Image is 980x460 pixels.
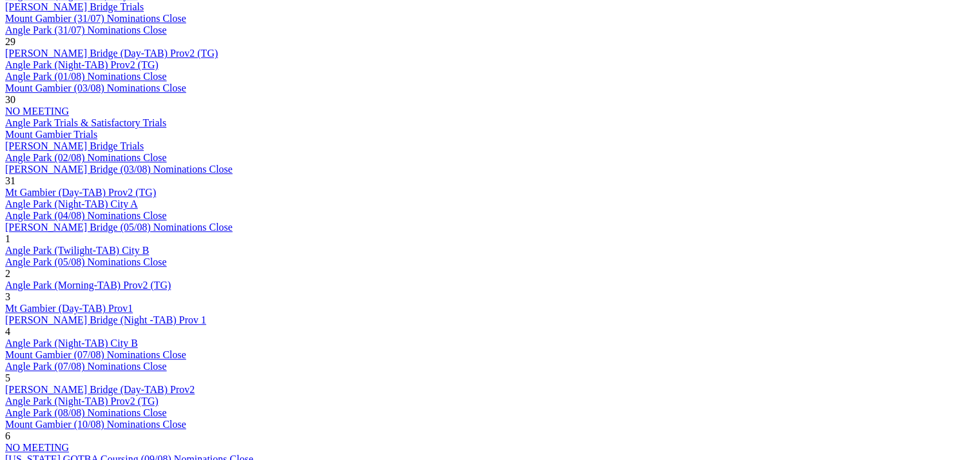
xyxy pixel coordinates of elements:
[5,106,69,117] a: NO MEETING
[5,82,186,93] a: Mount Gambier (03/08) Nominations Close
[5,1,144,12] a: [PERSON_NAME] Bridge Trials
[5,152,167,163] a: Angle Park (02/08) Nominations Close
[5,175,15,186] span: 31
[5,349,186,360] a: Mount Gambier (07/08) Nominations Close
[5,442,69,453] a: NO MEETING
[5,198,138,209] a: Angle Park (Night-TAB) City A
[5,280,171,291] a: Angle Park (Morning-TAB) Prov2 (TG)
[5,256,167,267] a: Angle Park (05/08) Nominations Close
[5,407,167,418] a: Angle Park (08/08) Nominations Close
[5,117,166,128] a: Angle Park Trials & Satisfactory Trials
[5,222,233,233] a: [PERSON_NAME] Bridge (05/08) Nominations Close
[5,384,195,395] a: [PERSON_NAME] Bridge (Day-TAB) Prov2
[5,210,167,221] a: Angle Park (04/08) Nominations Close
[5,338,138,349] a: Angle Park (Night-TAB) City B
[5,291,10,302] span: 3
[5,430,10,441] span: 6
[5,187,156,198] a: Mt Gambier (Day-TAB) Prov2 (TG)
[5,71,167,82] a: Angle Park (01/08) Nominations Close
[5,24,167,35] a: Angle Park (31/07) Nominations Close
[5,303,133,314] a: Mt Gambier (Day-TAB) Prov1
[5,419,186,430] a: Mount Gambier (10/08) Nominations Close
[5,361,167,372] a: Angle Park (07/08) Nominations Close
[5,314,206,325] a: [PERSON_NAME] Bridge (Night -TAB) Prov 1
[5,36,15,47] span: 29
[5,372,10,383] span: 5
[5,140,144,151] a: [PERSON_NAME] Bridge Trials
[5,245,149,256] a: Angle Park (Twilight-TAB) City B
[5,48,218,59] a: [PERSON_NAME] Bridge (Day-TAB) Prov2 (TG)
[5,129,97,140] a: Mount Gambier Trials
[5,268,10,279] span: 2
[5,13,186,24] a: Mount Gambier (31/07) Nominations Close
[5,326,10,337] span: 4
[5,396,159,407] a: Angle Park (Night-TAB) Prov2 (TG)
[5,59,159,70] a: Angle Park (Night-TAB) Prov2 (TG)
[5,94,15,105] span: 30
[5,233,10,244] span: 1
[5,164,233,175] a: [PERSON_NAME] Bridge (03/08) Nominations Close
